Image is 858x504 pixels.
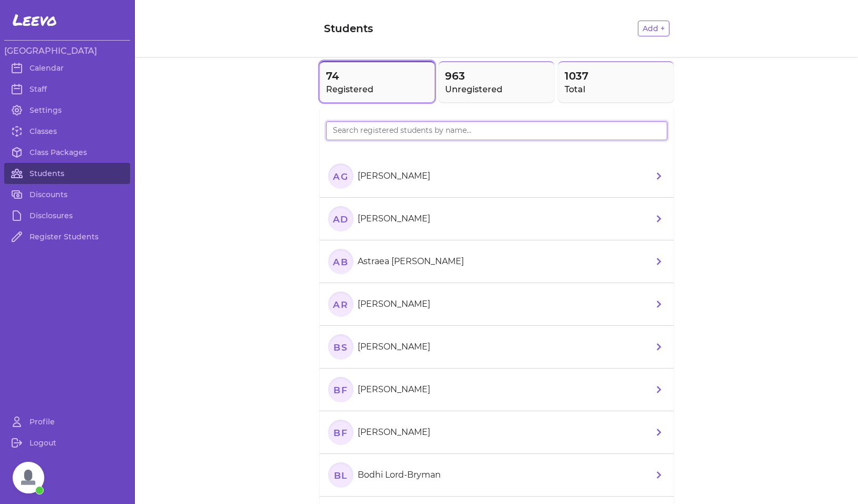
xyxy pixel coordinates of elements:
[358,212,430,225] p: [PERSON_NAME]
[358,341,430,353] p: [PERSON_NAME]
[4,79,130,100] a: Staff
[333,469,347,480] text: BL
[4,226,130,247] a: Register Students
[332,256,348,267] text: AB
[333,384,348,395] text: BF
[332,298,348,309] text: AR
[358,469,441,481] p: Bodhi Lord-Bryman
[4,100,130,121] a: Settings
[638,21,669,36] button: Add +
[326,69,429,83] span: 74
[4,432,130,453] a: Logout
[13,462,44,493] div: Open chat
[332,170,348,181] text: AG
[4,163,130,184] a: Students
[358,426,430,439] p: [PERSON_NAME]
[320,369,674,411] a: BF[PERSON_NAME]
[320,61,435,102] button: 74Registered
[333,427,348,438] text: BF
[326,83,429,96] h2: Registered
[333,341,348,352] text: Bs
[320,411,674,454] a: BF[PERSON_NAME]
[4,411,130,432] a: Profile
[358,255,464,268] p: Astraea [PERSON_NAME]
[358,298,430,311] p: [PERSON_NAME]
[565,83,667,96] h2: Total
[445,69,548,83] span: 963
[565,69,667,83] span: 1037
[4,57,130,79] a: Calendar
[4,205,130,226] a: Disclosures
[4,121,130,142] a: Classes
[320,198,674,240] a: AD[PERSON_NAME]
[320,326,674,369] a: Bs[PERSON_NAME]
[320,155,674,198] a: AG[PERSON_NAME]
[445,83,548,96] h2: Unregistered
[4,142,130,163] a: Class Packages
[4,184,130,205] a: Discounts
[358,383,430,396] p: [PERSON_NAME]
[358,170,430,182] p: [PERSON_NAME]
[320,240,674,283] a: ABAstraea [PERSON_NAME]
[320,283,674,326] a: AR[PERSON_NAME]
[320,454,674,497] a: BLBodhi Lord-Bryman
[4,45,130,57] h3: [GEOGRAPHIC_DATA]
[326,121,667,140] input: Search registered students by name...
[13,11,57,30] span: Leevo
[332,213,348,224] text: AD
[439,61,554,102] button: 963Unregistered
[558,61,674,102] button: 1037Total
